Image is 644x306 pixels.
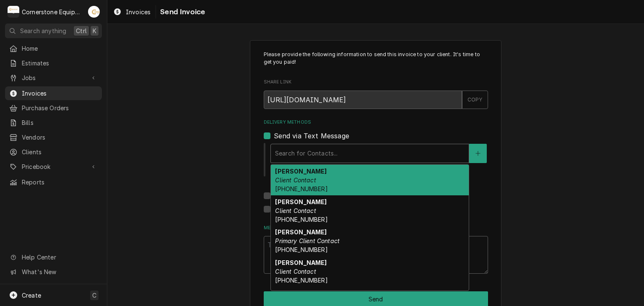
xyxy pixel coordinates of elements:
[20,26,66,35] span: Search anything
[275,237,340,244] em: Primary Client Contact
[22,89,98,98] span: Invoices
[5,160,102,174] a: Go to Pricebook
[275,216,327,223] span: [PHONE_NUMBER]
[8,6,19,18] div: C
[5,130,102,144] a: Vendors
[5,265,102,279] a: Go to What's New
[22,178,98,187] span: Reports
[275,176,316,184] em: Client Contact
[5,101,102,115] a: Purchase Orders
[22,59,98,67] span: Estimates
[275,168,327,175] strong: [PERSON_NAME]
[5,71,102,85] a: Go to Jobs
[22,73,85,82] span: Jobs
[264,119,488,126] label: Delivery Methods
[76,26,87,35] span: Ctrl
[22,162,85,171] span: Pricebook
[264,225,488,274] div: Message to Client
[22,292,41,299] span: Create
[275,185,327,192] span: [PHONE_NUMBER]
[275,268,316,275] em: Client Contact
[5,116,102,130] a: Bills
[22,8,83,16] div: Cornerstone Equipment Repair, LLC
[469,144,487,163] button: Create New Contact
[22,267,97,276] span: What's New
[275,198,327,205] strong: [PERSON_NAME]
[110,5,154,19] a: Invoices
[5,250,102,264] a: Go to Help Center
[22,118,98,127] span: Bills
[5,23,102,38] button: Search anythingCtrlK
[88,6,100,18] div: AB
[22,148,98,156] span: Clients
[126,8,151,16] span: Invoices
[462,91,488,109] button: COPY
[274,131,349,141] label: Send via Text Message
[275,290,327,297] strong: [PERSON_NAME]
[22,44,98,53] span: Home
[275,228,327,236] strong: [PERSON_NAME]
[264,51,488,66] p: Please provide the following information to send this invoice to your client. It's time to get yo...
[275,277,327,284] span: [PHONE_NUMBER]
[93,26,96,35] span: K
[5,145,102,159] a: Clients
[275,259,327,266] strong: [PERSON_NAME]
[5,56,102,70] a: Estimates
[22,253,97,262] span: Help Center
[475,150,480,156] svg: Create New Contact
[264,119,488,214] div: Delivery Methods
[275,207,316,214] em: Client Contact
[22,104,98,112] span: Purchase Orders
[264,79,488,86] label: Share Link
[275,246,327,253] span: [PHONE_NUMBER]
[264,225,488,231] label: Message to Client
[264,51,488,274] div: Invoice Send Form
[5,175,102,189] a: Reports
[5,86,102,100] a: Invoices
[8,6,19,18] div: Cornerstone Equipment Repair, LLC's Avatar
[5,41,102,55] a: Home
[88,6,100,18] div: Andrew Buigues's Avatar
[92,291,96,300] span: C
[264,79,488,109] div: Share Link
[22,133,98,142] span: Vendors
[158,6,205,18] span: Send Invoice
